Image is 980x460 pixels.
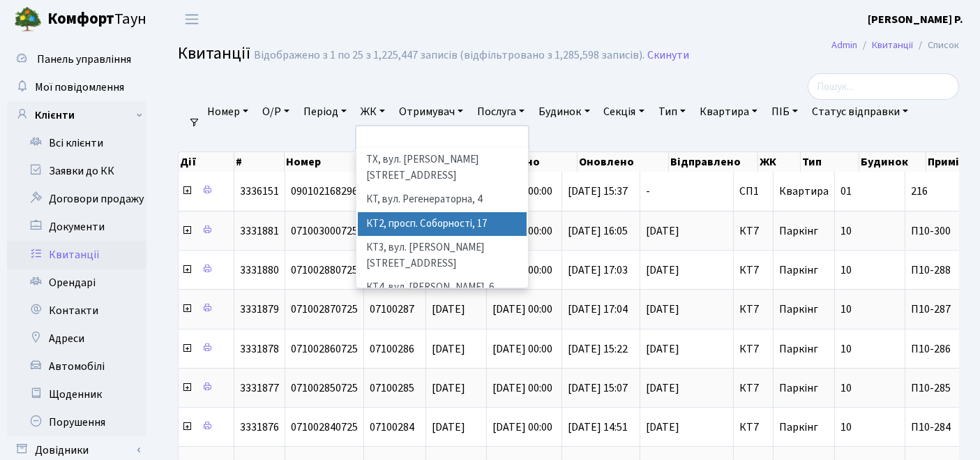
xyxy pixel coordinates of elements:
a: Всі клієнти [7,129,146,157]
span: [DATE] 00:00 [492,302,552,317]
a: Admin [831,38,857,52]
a: Статус відправки [806,100,914,124]
a: Тип [653,100,691,124]
b: [PERSON_NAME] Р. [868,12,963,27]
span: Мої повідомлення [35,80,124,95]
a: Послуга [472,100,530,124]
a: Орендарі [7,269,146,297]
a: Контакти [7,297,146,325]
b: Комфорт [47,8,114,30]
span: Паркінг [779,341,818,357]
a: Квартира [694,100,763,124]
button: Переключити навігацію [174,8,209,31]
span: [DATE] 00:00 [492,420,552,435]
span: КТ7 [739,225,767,237]
span: 3331880 [240,262,279,278]
th: # [234,152,285,172]
span: 10 [840,302,852,317]
span: [DATE] 00:00 [492,380,552,396]
span: КТ7 [739,343,767,355]
img: logo.png [14,6,42,34]
a: [PERSON_NAME] Р. [868,11,963,28]
span: 10 [840,380,852,396]
span: Таун [47,8,146,31]
a: Скинути [647,49,689,62]
span: Квартира [779,184,829,199]
a: Будинок [533,100,595,124]
a: Мої повідомлення [7,73,146,101]
span: КТ7 [739,422,767,433]
a: Порушення [7,408,146,436]
span: [DATE] 00:00 [492,341,552,357]
span: Паркінг [779,302,818,317]
span: Паркінг [779,262,818,278]
span: 090102168296 [291,184,358,199]
th: Дії [179,152,234,172]
a: ЖК [355,100,391,124]
span: [DATE] 15:22 [568,341,628,357]
span: Панель управління [37,52,131,67]
span: Паркінг [779,380,818,396]
a: Автомобілі [7,353,146,380]
li: КТ2, просп. Соборності, 17 [358,212,527,237]
span: 071002860725 [291,341,358,357]
th: ЖК [758,152,801,172]
span: Квитанції [178,41,250,66]
span: [DATE] [646,343,728,355]
a: Квитанції [7,241,146,269]
span: [DATE] 15:07 [568,380,628,396]
a: Секція [598,100,650,124]
span: [DATE] [432,420,465,435]
span: 3331876 [240,420,279,435]
span: [DATE] 14:51 [568,420,628,435]
span: КТ7 [739,304,767,315]
span: 3331878 [240,341,279,357]
li: Список [913,38,959,53]
a: Номер [202,100,254,124]
input: Пошук... [808,73,959,100]
a: Панель управління [7,45,146,73]
span: [DATE] [646,383,728,394]
a: Адреси [7,325,146,353]
span: Паркінг [779,420,818,435]
th: Будинок [859,152,926,172]
span: [DATE] 17:03 [568,262,628,278]
span: 071002870725 [291,302,358,317]
span: [DATE] [432,302,465,317]
th: Оновлено [578,152,669,172]
span: [DATE] [432,341,465,357]
li: КТ, вул. Регенераторна, 4 [358,188,527,212]
span: 10 [840,420,852,435]
div: Відображено з 1 по 25 з 1,225,447 записів (відфільтровано з 1,285,598 записів). [254,49,644,62]
li: КТ3, вул. [PERSON_NAME][STREET_ADDRESS] [358,236,527,276]
span: КТ7 [739,383,767,394]
a: О/Р [257,100,295,124]
span: [DATE] [646,225,728,237]
span: 10 [840,223,852,239]
span: [DATE] [646,304,728,315]
span: 07100287 [370,302,414,317]
span: 07100285 [370,380,414,396]
a: Заявки до КК [7,157,146,185]
span: 3331877 [240,380,279,396]
span: [DATE] 16:05 [568,223,628,239]
span: 071002880725 [291,262,358,278]
span: [DATE] [646,422,728,433]
a: Квитанції [872,38,913,52]
th: Номер [285,152,363,172]
li: ТХ, вул. [PERSON_NAME][STREET_ADDRESS] [358,148,527,188]
span: Паркінг [779,223,818,239]
a: ПІБ [766,100,804,124]
span: 07100286 [370,341,414,357]
span: 10 [840,341,852,357]
span: [DATE] [432,380,465,396]
nav: breadcrumb [811,31,980,60]
span: 3336151 [240,184,279,199]
span: 01 [840,184,852,199]
span: 10 [840,262,852,278]
th: Відправлено [669,152,757,172]
span: 071002840725 [291,420,358,435]
span: [DATE] 17:04 [568,302,628,317]
a: Документи [7,213,146,241]
span: 071003000725 [291,223,358,239]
